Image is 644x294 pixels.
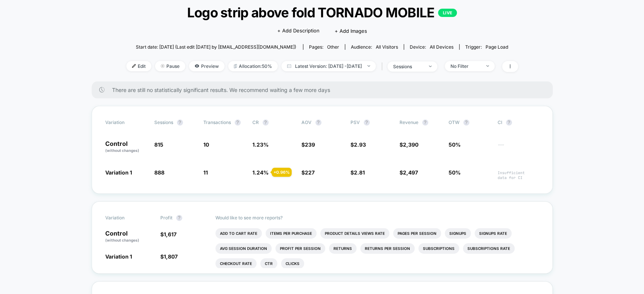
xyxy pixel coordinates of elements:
span: OTW [449,119,490,126]
img: end [161,64,164,68]
span: Preview [189,61,224,71]
span: $ [400,141,418,148]
span: 815 [154,141,163,148]
span: CI [498,119,539,126]
span: 2,497 [403,169,418,176]
button: ? [263,119,269,126]
img: calendar [287,64,291,68]
span: There are still no statistically significant results. We recommend waiting a few more days [112,87,538,93]
li: Add To Cart Rate [215,228,262,239]
span: $ [160,231,177,237]
span: 2.93 [354,141,366,148]
li: Signups Rate [475,228,512,239]
li: Profit Per Session [275,243,325,254]
button: ? [315,119,321,126]
button: ? [422,119,428,126]
span: Edit [126,61,151,71]
li: Pages Per Session [393,228,441,239]
span: Variation 1 [105,169,132,176]
li: Subscriptions [418,243,459,254]
img: end [367,65,370,67]
li: Checkout Rate [215,258,257,269]
span: 11 [203,169,208,176]
div: Pages: [309,44,339,50]
div: Audience: [351,44,398,50]
span: Revenue [400,119,418,125]
button: ? [463,119,469,126]
button: ? [176,215,182,221]
div: Trigger: [465,44,508,50]
span: Variation 1 [105,253,132,260]
span: other [327,44,339,50]
img: rebalance [234,64,237,68]
li: Signups [445,228,471,239]
span: $ [350,169,365,176]
span: --- [498,142,539,153]
li: Returns [329,243,357,254]
span: AOV [301,119,312,125]
span: Transactions [203,119,231,125]
span: Start date: [DATE] (Last edit [DATE] by [EMAIL_ADDRESS][DOMAIN_NAME]) [136,44,296,50]
span: Device: [404,44,459,50]
button: ? [364,119,370,126]
span: $ [350,141,366,148]
button: ? [177,119,183,126]
span: Sessions [154,119,173,125]
li: Product Details Views Rate [320,228,389,239]
span: 50% [449,141,461,148]
img: end [486,65,489,67]
span: + Add Description [277,27,319,35]
span: Latest Version: [DATE] - [DATE] [281,61,376,71]
span: 10 [203,141,209,148]
span: 1,807 [164,253,178,260]
li: Items Per Purchase [266,228,317,239]
span: 50% [449,169,461,176]
span: PSV [350,119,360,125]
span: $ [301,169,315,176]
li: Subscriptions Rate [463,243,515,254]
span: $ [400,169,418,176]
p: Control [105,230,153,243]
span: Insufficient data for CI [498,170,539,180]
span: Allocation: 50% [228,61,278,71]
li: Clicks [281,258,304,269]
span: All Visitors [376,44,398,50]
span: 1,617 [164,231,177,237]
div: + 0.96 % [272,168,292,177]
button: ? [235,119,241,126]
span: | [380,61,387,72]
span: (without changes) [105,238,139,242]
span: 227 [305,169,315,176]
span: all devices [430,44,453,50]
p: Would like to see more reports? [215,215,539,220]
span: Pause [155,61,185,71]
li: Avg Session Duration [215,243,272,254]
span: Page Load [486,44,508,50]
li: Ctr [260,258,277,269]
span: 2,390 [403,141,418,148]
span: Logo strip above fold TORNADO MOBILE [146,5,498,20]
span: 1.24 % [252,169,269,176]
span: $ [301,141,315,148]
span: $ [160,253,178,260]
img: end [429,66,432,67]
p: Control [105,141,147,153]
span: Variation [105,119,147,126]
span: (without changes) [105,148,139,153]
span: Variation [105,215,147,221]
span: 1.23 % [252,141,269,148]
div: sessions [393,64,423,69]
span: 2.81 [354,169,365,176]
span: CR [252,119,259,125]
li: Returns Per Session [360,243,415,254]
span: Profit [160,215,172,220]
span: 239 [305,141,315,148]
button: ? [506,119,512,126]
span: 888 [154,169,164,176]
img: edit [132,64,136,68]
div: No Filter [450,63,481,69]
p: LIVE [438,9,457,17]
span: + Add Images [334,28,367,34]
